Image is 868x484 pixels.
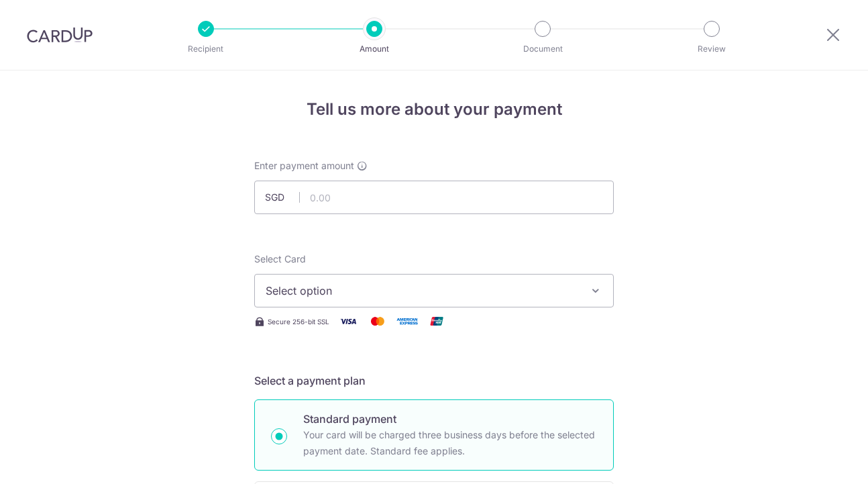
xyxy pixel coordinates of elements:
p: Amount [325,42,424,56]
button: Select option [254,274,614,307]
span: SGD [265,191,300,204]
p: Review [662,42,761,56]
span: Enter payment amount [254,159,354,173]
p: Recipient [156,42,256,56]
p: Your card will be charged three business days before the selected payment date. Standard fee appl... [303,427,597,459]
img: CardUp [27,27,93,43]
img: Union Pay [423,313,450,330]
img: American Express [394,313,421,330]
span: translation missing: en.payables.payment_networks.credit_card.summary.labels.select_card [254,253,306,264]
h4: Tell us more about your payment [254,97,614,122]
p: Document [493,42,592,56]
img: Mastercard [364,313,391,330]
img: Visa [335,313,362,330]
span: Secure 256-bit SSL [268,316,329,327]
input: 0.00 [254,181,614,214]
p: Standard payment [303,411,597,427]
h5: Select a payment plan [254,373,614,389]
span: Select option [266,283,578,299]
